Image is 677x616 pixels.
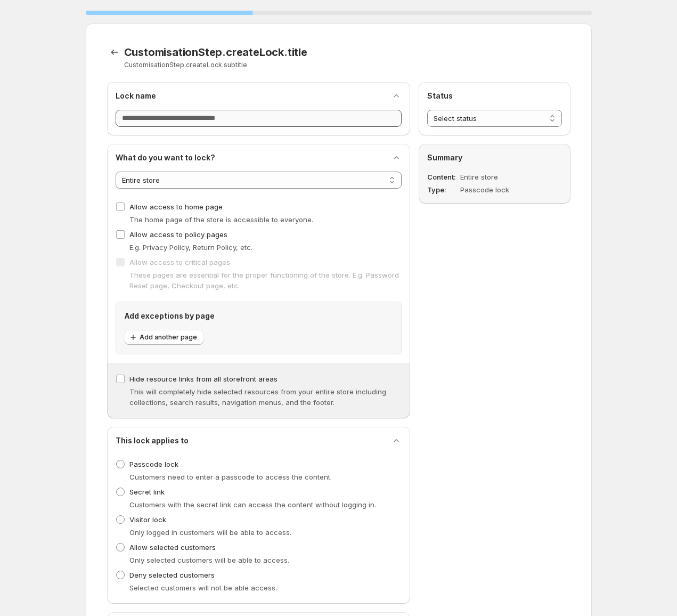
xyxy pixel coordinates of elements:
span: Customers with the secret link can access the content without logging in. [129,500,376,509]
dt: Content : [427,172,458,182]
span: Only logged in customers will be able to access. [129,528,291,537]
span: Visitor lock [129,515,166,524]
span: The home page of the store is accessible to everyone. [129,215,313,224]
span: CustomisationStep.createLock.title [124,46,307,59]
span: Deny selected customers [129,571,215,579]
dd: Passcode lock [460,184,534,195]
dt: Type : [427,184,458,195]
dd: Entire store [460,172,534,182]
span: Allow selected customers [129,543,216,552]
span: Hide resource links from all storefront areas [129,375,278,383]
h2: Add exceptions by page [125,311,393,321]
button: CustomisationStep.backToTemplates [107,45,122,60]
span: Customers need to enter a passcode to access the content. [129,473,332,481]
span: Passcode lock [129,460,178,468]
span: Secret link [129,488,165,496]
span: This will completely hide selected resources from your entire store including collections, search... [129,387,386,407]
span: Allow access to critical pages [129,258,230,266]
span: Selected customers will not be able access. [129,583,277,592]
span: Only selected customers will be able to access. [129,556,289,564]
p: CustomisationStep.createLock.subtitle [124,61,437,69]
span: These pages are essential for the proper functioning of the store. E.g. Password Reset page, Chec... [129,271,399,290]
h2: Lock name [116,91,156,101]
span: Add another page [140,333,197,342]
h2: Summary [427,152,562,163]
h2: What do you want to lock? [116,152,215,163]
h2: This lock applies to [116,435,189,446]
span: Allow access to policy pages [129,230,227,239]
span: Allow access to home page [129,202,223,211]
span: E.g. Privacy Policy, Return Policy, etc. [129,243,252,252]
button: Add another page [125,330,203,345]
h2: Status [427,91,562,101]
